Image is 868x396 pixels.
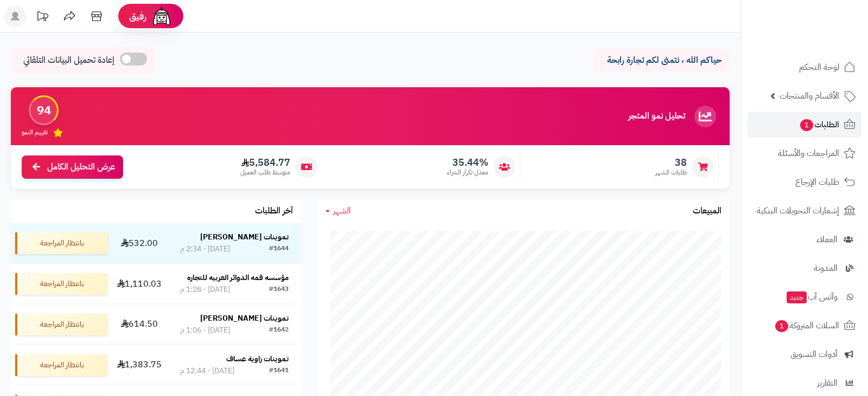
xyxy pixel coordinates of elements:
span: رفيق [129,10,146,23]
span: 1 [800,119,813,131]
span: السلات المتروكة [774,318,839,333]
span: المراجعات والأسئلة [778,146,839,161]
div: بانتظار المراجعة [15,354,107,376]
a: التقارير [748,370,861,396]
strong: تموينات [PERSON_NAME] [200,313,289,324]
span: عرض التحليل الكامل [47,161,115,173]
td: 532.00 [112,223,168,263]
a: المراجعات والأسئلة [748,140,861,166]
p: حياكم الله ، نتمنى لكم تجارة رابحة [602,54,722,67]
a: أدوات التسويق [748,341,861,367]
span: متوسط طلب العميل [240,168,290,177]
a: لوحة التحكم [748,54,861,80]
h3: تحليل نمو المتجر [628,112,685,121]
div: بانتظار المراجعة [15,232,107,254]
div: [DATE] - 12:44 م [180,366,234,376]
span: طلبات الإرجاع [795,174,839,190]
td: 1,110.03 [112,264,168,304]
h3: المبيعات [693,206,722,216]
span: وآتس آب [786,289,838,304]
span: جديد [787,291,807,303]
span: الأقسام والمنتجات [780,88,839,103]
img: ai-face.png [151,5,173,27]
span: 5,584.77 [240,157,290,168]
span: معدل تكرار الشراء [447,168,488,177]
div: [DATE] - 1:28 م [180,284,230,295]
a: إشعارات التحويلات البنكية [748,198,861,224]
span: المدونة [814,261,838,276]
a: طلبات الإرجاع [748,169,861,195]
span: أدوات التسويق [790,347,838,362]
a: الطلبات1 [748,112,861,138]
span: إعادة تحميل البيانات التلقائي [23,54,114,67]
a: السلات المتروكة1 [748,313,861,339]
td: 614.50 [112,304,168,345]
div: بانتظار المراجعة [15,273,107,295]
span: الشهر [333,204,351,217]
div: #1642 [269,325,289,336]
div: #1644 [269,244,289,255]
div: #1641 [269,366,289,376]
a: العملاء [748,226,861,252]
div: [DATE] - 1:06 م [180,325,230,336]
a: المدونة [748,255,861,281]
strong: مؤسسه قمه الدوائر العربيه للتجاره [187,272,289,283]
span: إشعارات التحويلات البنكية [757,203,839,218]
span: 1 [775,320,788,332]
h3: آخر الطلبات [255,206,293,216]
a: عرض التحليل الكامل [22,155,123,179]
a: تحديثات المنصة [29,5,56,30]
span: طلبات الشهر [655,168,687,177]
span: 35.44% [447,157,488,168]
div: بانتظار المراجعة [15,314,107,335]
span: 38 [655,157,687,168]
td: 1,383.75 [112,345,168,385]
strong: تموينات زاوية عساف [226,353,289,365]
a: وآتس آبجديد [748,284,861,310]
span: العملاء [816,232,838,247]
strong: تموينات [PERSON_NAME] [200,231,289,243]
span: التقارير [817,375,838,391]
img: logo-2.png [794,29,858,51]
span: تقييم النمو [22,128,48,137]
div: [DATE] - 2:34 م [180,244,230,255]
a: الشهر [325,205,351,217]
span: الطلبات [799,117,839,132]
span: لوحة التحكم [799,60,839,75]
div: #1643 [269,284,289,295]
